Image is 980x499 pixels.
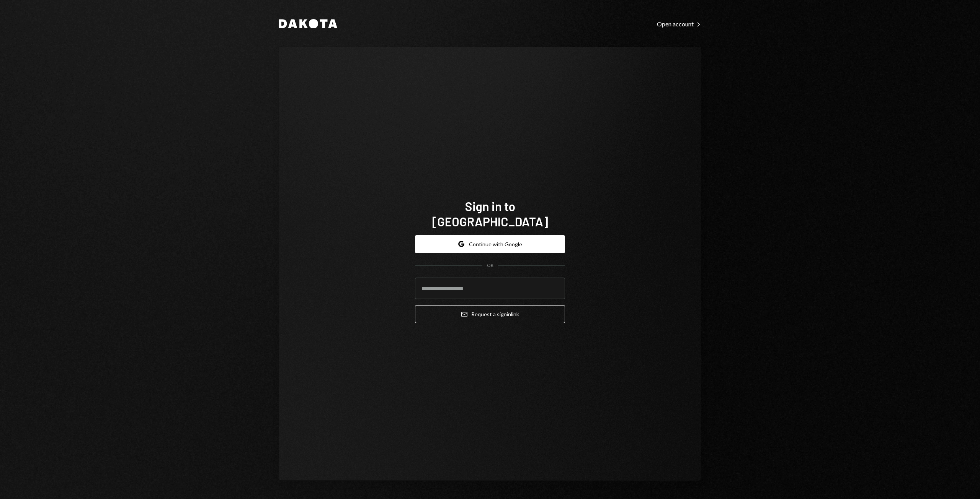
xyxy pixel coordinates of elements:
[415,235,565,253] button: Continue with Google
[657,20,701,28] a: Open account
[415,305,565,323] button: Request a signinlink
[657,20,701,28] div: Open account
[415,198,565,229] h1: Sign in to [GEOGRAPHIC_DATA]
[487,262,493,269] div: OR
